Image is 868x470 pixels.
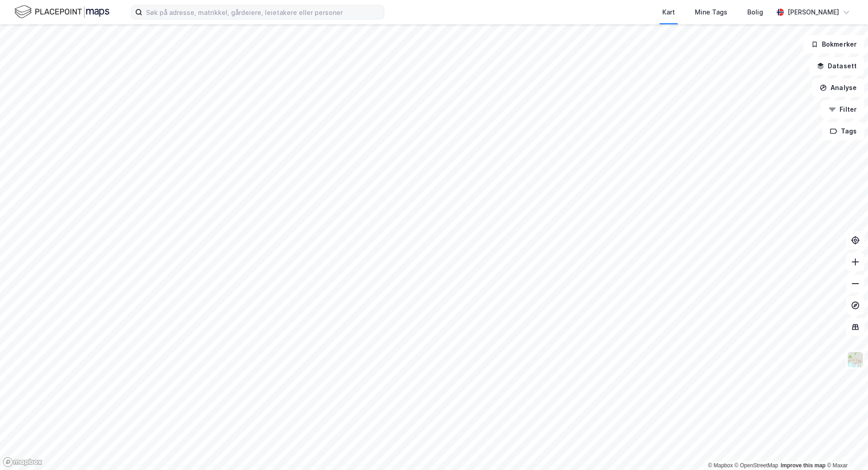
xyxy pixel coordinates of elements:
div: Mine Tags [695,7,727,18]
img: Z [847,351,864,368]
button: Bokmerker [803,35,864,53]
input: Søk på adresse, matrikkel, gårdeiere, leietakere eller personer [142,5,384,19]
div: Bolig [747,7,763,18]
button: Tags [822,122,864,140]
div: [PERSON_NAME] [788,7,839,18]
button: Analyse [812,79,864,97]
button: Filter [821,100,864,119]
div: Kart [662,7,675,18]
a: Mapbox homepage [3,457,42,467]
button: Datasett [809,57,864,75]
img: logo.f888ab2527a4732fd821a326f86c7f29.svg [14,4,109,20]
a: Mapbox [708,462,733,469]
iframe: Chat Widget [823,427,868,470]
a: Improve this map [781,462,826,469]
a: OpenStreetMap [735,462,778,469]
